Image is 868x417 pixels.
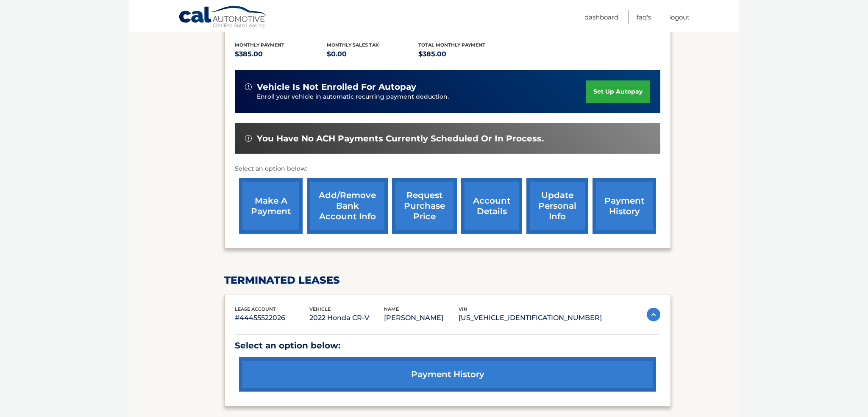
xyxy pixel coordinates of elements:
[235,164,660,174] p: Select an option below:
[235,338,660,353] p: Select an option below:
[257,92,586,102] p: Enroll your vehicle in automatic recurring payment deduction.
[309,306,331,312] span: vehicle
[586,80,650,103] a: set up autopay
[245,135,252,142] img: alert-white.svg
[418,42,485,48] span: Total Monthly Payment
[384,306,399,312] span: name
[384,312,459,324] p: [PERSON_NAME]
[637,10,651,24] a: FAQ's
[224,274,671,287] h2: terminated leases
[327,48,419,60] p: $0.00
[647,308,660,321] img: accordion-active.svg
[309,312,384,324] p: 2022 Honda CR-V
[178,6,267,30] a: Cal Automotive
[235,312,309,324] p: #44455522026
[459,312,602,324] p: [US_VEHICLE_IDENTIFICATION_NUMBER]
[327,42,379,48] span: Monthly sales Tax
[459,306,467,312] span: vin
[245,83,252,90] img: alert-white.svg
[257,82,416,92] span: vehicle is not enrolled for autopay
[461,178,522,234] a: account details
[418,48,510,60] p: $385.00
[235,306,276,312] span: lease account
[239,357,656,392] a: payment history
[235,42,284,48] span: Monthly Payment
[307,178,388,234] a: Add/Remove bank account info
[584,10,618,24] a: Dashboard
[392,178,457,234] a: request purchase price
[669,10,690,24] a: Logout
[235,48,327,60] p: $385.00
[593,178,656,234] a: payment history
[239,178,303,234] a: make a payment
[257,133,544,144] span: You have no ACH payments currently scheduled or in process.
[526,178,588,234] a: update personal info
